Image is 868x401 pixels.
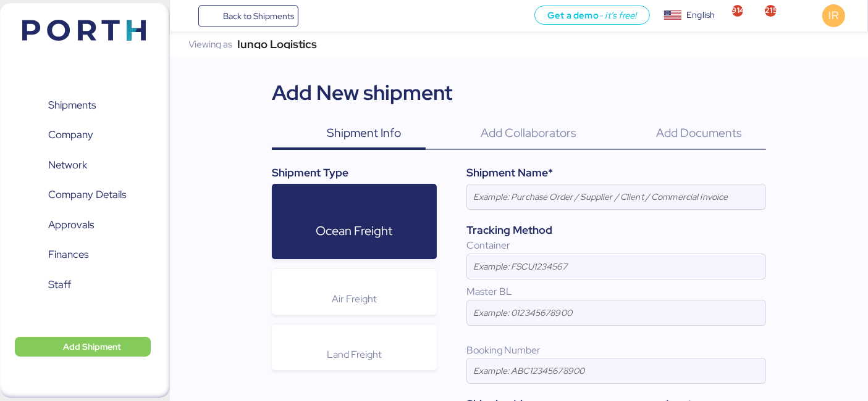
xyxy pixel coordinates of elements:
span: Staff [48,276,71,294]
a: Approvals [8,210,151,239]
span: Approvals [48,216,94,234]
span: Air Freight [332,292,377,305]
span: Back to Shipments [223,9,294,23]
a: Company [8,121,151,149]
span: Company [48,126,93,144]
span: Company Details [48,186,126,204]
span: Add Collaborators [481,125,576,141]
input: Example: 012345678900 [467,300,765,325]
div: Viewing as [189,40,233,49]
input: Example: Purchase Order / Supplier / Client / Commercial invoice [467,184,765,209]
span: Add Documents [656,125,742,141]
span: Master BL [466,285,512,298]
span: Shipments [48,96,96,114]
button: Menu [177,6,198,27]
span: Container [466,239,510,252]
div: Shipment Name* [466,165,766,181]
span: Add Shipment [63,339,121,354]
div: Add New shipment [272,77,453,108]
span: Ocean Freight [316,223,392,239]
span: Booking Number [466,344,541,357]
a: Staff [8,270,151,299]
input: Example: FSCU1234567 [467,254,765,279]
span: Land Freight [327,348,382,361]
span: Network [48,156,87,174]
input: Example: ABC12345678900 [467,358,765,383]
div: English [686,9,715,22]
span: Shipment Info [327,125,402,141]
button: Add Shipment [15,337,151,357]
span: Finances [48,246,88,263]
a: Company Details [8,181,151,209]
div: Iungo Logistics [237,40,317,49]
a: Back to Shipments [198,5,299,27]
a: Network [8,151,151,179]
div: Tracking Method [466,222,766,238]
span: IR [829,7,838,23]
a: Finances [8,241,151,269]
div: Shipment Type [272,165,437,181]
a: Shipments [8,91,151,119]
